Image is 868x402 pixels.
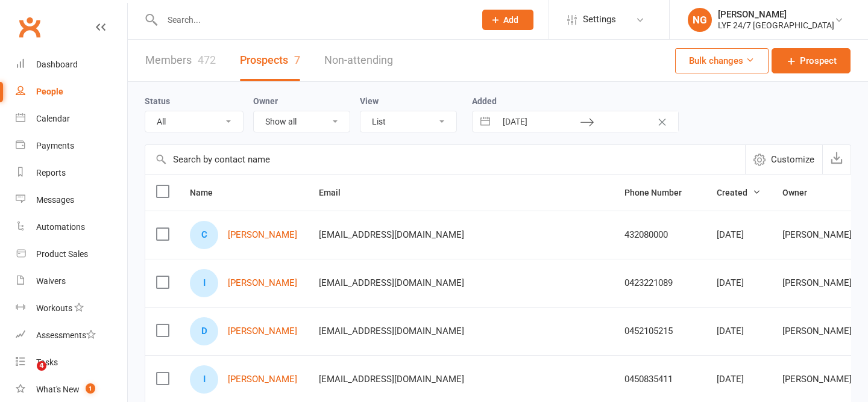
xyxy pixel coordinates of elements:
[36,303,72,313] div: Workouts
[503,15,518,25] span: Add
[36,249,88,259] div: Product Sales
[253,96,278,106] label: Owner
[624,326,695,336] div: 0452105215
[583,6,616,33] span: Settings
[145,96,170,106] label: Status
[717,278,761,288] div: [DATE]
[16,105,127,132] a: Calendar
[36,385,80,394] div: What's New
[782,278,852,288] div: [PERSON_NAME]
[37,361,46,371] span: 4
[198,54,216,66] div: 472
[319,223,464,246] span: [EMAIL_ADDRESS][DOMAIN_NAME]
[319,185,354,200] button: Email
[482,10,533,30] button: Add
[190,188,226,197] span: Name
[16,349,127,376] a: Tasks
[319,368,464,391] span: [EMAIL_ADDRESS][DOMAIN_NAME]
[718,9,834,20] div: [PERSON_NAME]
[782,185,820,200] button: Owner
[190,221,218,249] div: Crystal
[624,188,695,197] span: Phone Number
[782,374,852,385] div: [PERSON_NAME]
[228,326,297,336] a: [PERSON_NAME]
[772,48,851,73] a: Prospect
[16,78,127,105] a: People
[190,185,226,200] button: Name
[36,60,78,69] div: Dashboard
[16,295,127,322] a: Workouts
[16,241,127,268] a: Product Sales
[717,230,761,240] div: [DATE]
[36,114,70,123] div: Calendar
[474,111,496,132] button: Interact with the calendar and add the check-in date for your trip.
[16,214,127,241] a: Automations
[159,11,467,28] input: Search...
[36,141,74,150] div: Payments
[717,185,761,200] button: Created
[688,8,712,32] div: NG
[36,168,66,178] div: Reports
[16,159,127,187] a: Reports
[240,40,300,81] a: Prospects7
[800,54,837,68] span: Prospect
[16,51,127,78] a: Dashboard
[294,54,300,66] div: 7
[319,320,464,342] span: [EMAIL_ADDRESS][DOMAIN_NAME]
[228,278,297,288] a: [PERSON_NAME]
[145,40,216,81] a: Members472
[771,152,814,167] span: Customize
[16,322,127,349] a: Assessments
[745,145,822,174] button: Customize
[36,195,74,205] div: Messages
[12,361,41,390] iframe: Intercom live chat
[36,357,58,367] div: Tasks
[624,185,695,200] button: Phone Number
[360,96,379,106] label: View
[319,271,464,294] span: [EMAIL_ADDRESS][DOMAIN_NAME]
[782,230,852,240] div: [PERSON_NAME]
[472,96,679,106] label: Added
[718,20,834,31] div: LYF 24/7 [GEOGRAPHIC_DATA]
[86,383,95,394] span: 1
[190,317,218,345] div: Dennis
[319,188,354,197] span: Email
[190,269,218,297] div: Iveta
[717,326,761,336] div: [DATE]
[190,365,218,394] div: Ivan
[228,374,297,385] a: [PERSON_NAME]
[16,187,127,214] a: Messages
[717,188,761,197] span: Created
[36,222,85,232] div: Automations
[624,230,695,240] div: 432080000
[36,330,96,340] div: Assessments
[717,374,761,385] div: [DATE]
[16,268,127,295] a: Waivers
[14,12,45,42] a: Clubworx
[324,40,393,81] a: Non-attending
[624,278,695,288] div: 0423221089
[145,145,745,174] input: Search by contact name
[16,132,127,159] a: Payments
[782,188,820,197] span: Owner
[36,276,66,286] div: Waivers
[652,110,673,133] button: Clear Dates
[36,87,63,96] div: People
[782,326,852,336] div: [PERSON_NAME]
[624,374,695,385] div: 0450835411
[675,48,769,73] button: Bulk changes
[228,230,297,240] a: [PERSON_NAME]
